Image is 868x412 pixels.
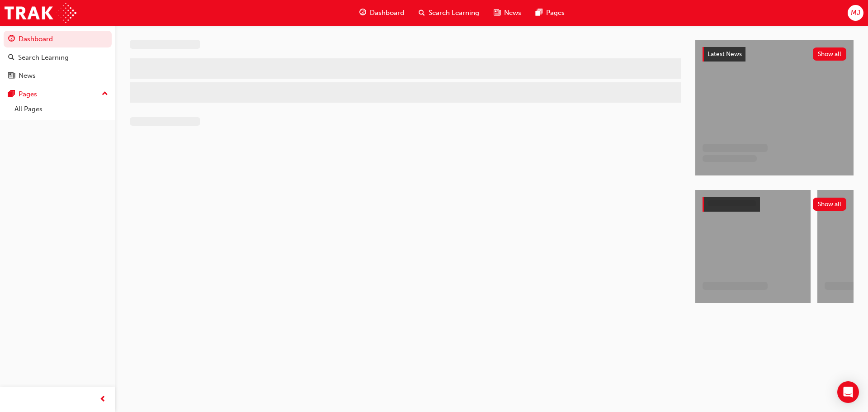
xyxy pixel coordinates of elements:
span: MJ [851,8,860,18]
button: Show all [813,47,847,61]
button: MJ [848,5,863,21]
div: Pages [19,89,37,99]
img: Trak [5,3,76,23]
a: Latest NewsShow all [703,47,846,62]
a: All Pages [11,102,112,116]
a: news-iconNews [486,4,528,22]
span: search-icon [8,54,14,62]
a: search-iconSearch Learning [411,4,486,22]
div: Search Learning [18,52,69,63]
div: News [19,71,36,81]
a: guage-iconDashboard [352,4,411,22]
button: Show all [813,198,847,211]
span: News [504,8,521,18]
span: search-icon [419,7,425,19]
span: pages-icon [536,7,542,19]
span: guage-icon [359,7,366,19]
a: Search Learning [4,49,112,66]
a: pages-iconPages [528,4,572,22]
span: up-icon [102,88,108,100]
a: Show all [703,197,846,212]
button: Pages [4,86,112,103]
span: news-icon [494,7,500,19]
span: news-icon [8,72,15,80]
a: News [4,67,112,84]
span: prev-icon [99,394,106,405]
span: pages-icon [8,90,15,99]
a: Dashboard [4,31,112,47]
button: DashboardSearch LearningNews [4,29,112,86]
span: Pages [546,8,565,18]
div: Open Intercom Messenger [837,381,859,403]
span: Latest News [708,50,742,58]
span: guage-icon [8,35,15,43]
span: Search Learning [429,8,479,18]
span: Dashboard [370,8,404,18]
